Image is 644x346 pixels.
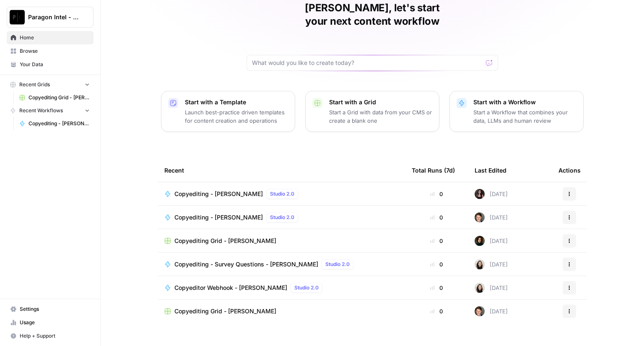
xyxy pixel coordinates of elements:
[473,108,576,125] p: Start a Workflow that combines your data, LLMs and human review
[475,212,485,222] img: qw00ik6ez51o8uf7vgx83yxyzow9
[412,213,461,222] div: 0
[20,305,90,313] span: Settings
[19,81,50,88] span: Recent Grids
[475,283,485,293] img: t5ef5oef8zpw1w4g2xghobes91mw
[20,332,90,340] span: Help + Support
[7,302,93,316] a: Settings
[305,91,439,132] button: Start with a GridStart a Grid with data from your CMS or create a blank one
[185,108,288,125] p: Launch best-practice driven templates for content creation and operations
[174,260,318,269] span: Copyediting - Survey Questions - [PERSON_NAME]
[475,259,508,269] div: [DATE]
[164,189,398,199] a: Copyediting - [PERSON_NAME]Studio 2.0
[10,10,25,25] img: Paragon Intel - Copyediting Logo
[7,104,93,117] button: Recent Workflows
[449,91,584,132] button: Start with a WorkflowStart a Workflow that combines your data, LLMs and human review
[475,236,485,246] img: trpfjrwlykpjh1hxat11z5guyxrg
[164,159,398,182] div: Recent
[247,1,498,28] h1: [PERSON_NAME], let's start your next content workflow
[164,237,398,245] a: Copyediting Grid - [PERSON_NAME]
[7,316,93,329] a: Usage
[475,306,508,316] div: [DATE]
[29,120,90,127] span: Copyediting - [PERSON_NAME]
[7,31,93,44] a: Home
[294,284,319,292] span: Studio 2.0
[174,190,263,198] span: Copyediting - [PERSON_NAME]
[270,214,294,221] span: Studio 2.0
[475,283,508,293] div: [DATE]
[475,259,485,269] img: t5ef5oef8zpw1w4g2xghobes91mw
[29,94,90,101] span: Copyediting Grid - [PERSON_NAME]
[252,59,483,67] input: What would you like to create today?
[473,98,576,106] p: Start with a Workflow
[412,190,461,198] div: 0
[7,44,93,58] a: Browse
[412,284,461,292] div: 0
[20,319,90,326] span: Usage
[329,108,432,125] p: Start a Grid with data from your CMS or create a blank one
[475,189,508,199] div: [DATE]
[16,91,93,104] a: Copyediting Grid - [PERSON_NAME]
[7,7,93,28] button: Workspace: Paragon Intel - Copyediting
[164,259,398,269] a: Copyediting - Survey Questions - [PERSON_NAME]Studio 2.0
[329,98,432,106] p: Start with a Grid
[161,91,295,132] button: Start with a TemplateLaunch best-practice driven templates for content creation and operations
[28,13,79,21] span: Paragon Intel - Copyediting
[475,159,506,182] div: Last Edited
[412,307,461,315] div: 0
[475,189,485,199] img: 5nlru5lqams5xbrbfyykk2kep4hl
[20,47,90,55] span: Browse
[7,329,93,343] button: Help + Support
[412,237,461,245] div: 0
[164,212,398,222] a: Copyediting - [PERSON_NAME]Studio 2.0
[7,58,93,71] a: Your Data
[20,34,90,41] span: Home
[475,236,508,246] div: [DATE]
[174,284,287,292] span: Copyeditor Webhook - [PERSON_NAME]
[475,212,508,222] div: [DATE]
[325,261,350,268] span: Studio 2.0
[174,307,276,315] span: Copyediting Grid - [PERSON_NAME]
[412,260,461,269] div: 0
[20,61,90,68] span: Your Data
[270,190,294,198] span: Studio 2.0
[7,78,93,91] button: Recent Grids
[185,98,288,106] p: Start with a Template
[174,213,263,222] span: Copyediting - [PERSON_NAME]
[558,159,581,182] div: Actions
[164,307,398,315] a: Copyediting Grid - [PERSON_NAME]
[164,283,398,293] a: Copyeditor Webhook - [PERSON_NAME]Studio 2.0
[16,117,93,130] a: Copyediting - [PERSON_NAME]
[19,107,63,114] span: Recent Workflows
[475,306,485,316] img: qw00ik6ez51o8uf7vgx83yxyzow9
[174,237,276,245] span: Copyediting Grid - [PERSON_NAME]
[412,159,455,182] div: Total Runs (7d)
